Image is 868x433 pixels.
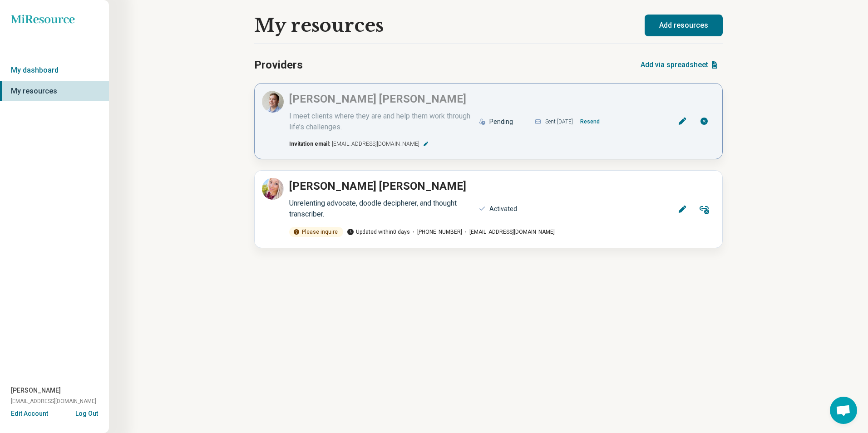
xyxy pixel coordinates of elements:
[637,54,723,76] button: Add via spreadsheet
[11,397,96,405] span: [EMAIL_ADDRESS][DOMAIN_NAME]
[289,227,343,237] div: Please inquire
[332,140,419,148] span: [EMAIL_ADDRESS][DOMAIN_NAME]
[577,114,603,129] button: Resend
[254,57,303,73] h2: Providers
[254,15,384,36] h1: My resources
[289,111,473,133] div: I meet clients where they are and help them work through life’s challenges.
[489,204,517,214] div: Activated
[289,140,330,148] span: Invitation email:
[289,91,466,107] p: [PERSON_NAME] [PERSON_NAME]
[489,117,513,127] div: Pending
[534,114,657,129] div: Sent [DATE]
[289,178,466,194] p: [PERSON_NAME] [PERSON_NAME]
[11,386,61,395] span: [PERSON_NAME]
[75,409,98,416] button: Log Out
[347,228,410,236] span: Updated within 0 days
[645,15,723,36] button: Add resources
[830,397,857,424] div: Open chat
[289,198,473,220] div: Unrelenting advocate, doodle decipherer, and thought transcriber.
[11,409,48,418] button: Edit Account
[410,228,462,236] span: [PHONE_NUMBER]
[462,228,555,236] span: [EMAIL_ADDRESS][DOMAIN_NAME]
